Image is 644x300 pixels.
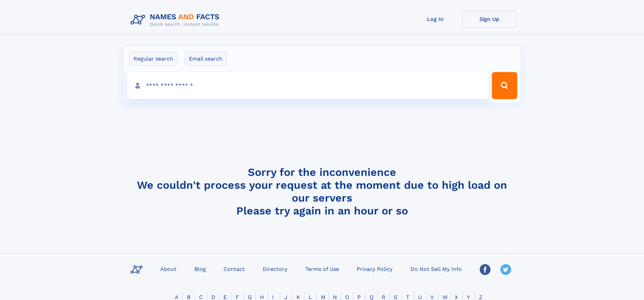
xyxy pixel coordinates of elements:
label: Regular search [129,52,177,66]
img: Twitter [500,264,511,275]
a: Blog [192,264,209,274]
img: Logo Names and Facts [128,11,225,29]
a: Sign Up [462,11,517,27]
h4: Sorry for the inconvenience We couldn't process your request at the moment due to high load on ou... [128,166,517,217]
a: Terms of Use [303,264,342,274]
button: Search Button [492,72,517,99]
a: Log In [408,11,462,27]
a: Contact [221,264,247,274]
a: Directory [260,264,290,274]
a: Do Not Sell My Info [408,264,464,274]
a: About [158,264,179,274]
input: search input [127,72,489,99]
img: Facebook [480,264,491,275]
a: Privacy Policy [354,264,395,274]
label: Email search [185,52,227,66]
